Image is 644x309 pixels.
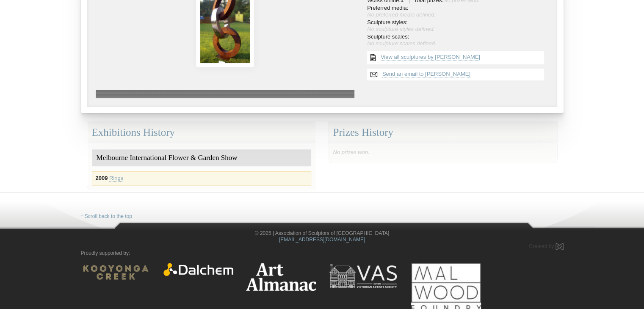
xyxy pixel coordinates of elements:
[367,69,381,80] img: Send an email to Sean Bassett
[87,121,316,144] div: Exhibitions History
[75,230,570,243] div: © 2025 | Association of Sculptors of [GEOGRAPHIC_DATA]
[367,51,379,64] img: View all {sculptor_name} sculptures list
[382,71,470,77] a: Send an email to [PERSON_NAME]
[81,263,151,282] img: Kooyonga Wines
[367,11,548,18] div: No preferred media defined.
[367,33,548,47] li: Sculpture scales:
[96,175,108,181] strong: 2009
[81,213,132,220] a: ↑ Scroll back to the top
[367,40,548,47] div: No sculpture scales defined.
[279,237,365,243] a: [EMAIL_ADDRESS][DOMAIN_NAME]
[109,175,123,182] a: Rings
[529,243,554,249] span: Created by
[81,250,564,257] p: Proudly supported by:
[381,54,480,61] a: View all sculptures by [PERSON_NAME]
[329,121,557,144] div: Prizes History
[163,263,233,276] img: Dalchem Products
[333,149,370,155] span: No prizes won.
[367,19,548,33] li: Sculpture styles:
[329,263,398,290] img: Victorian Artists Society
[246,263,316,291] img: Art Almanac
[529,243,563,249] a: Created by
[556,243,564,250] img: Created by Marby
[367,5,548,18] li: Preferred media:
[367,26,548,33] div: No sculpture styles defined.
[92,149,311,167] div: Melbourne International Flower & Garden Show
